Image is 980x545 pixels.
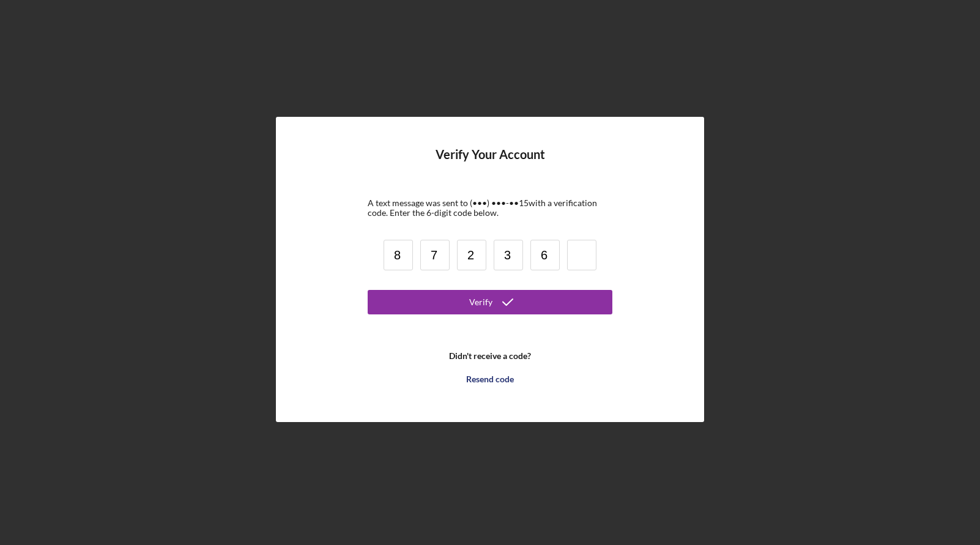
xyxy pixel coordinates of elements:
button: Resend code [368,367,612,391]
h4: Verify Your Account [436,147,545,180]
button: Verify [368,290,612,314]
div: Verify [469,290,492,314]
b: Didn't receive a code? [449,351,531,361]
div: A text message was sent to (•••) •••-•• 15 with a verification code. Enter the 6-digit code below. [368,198,612,218]
div: Resend code [466,367,514,391]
